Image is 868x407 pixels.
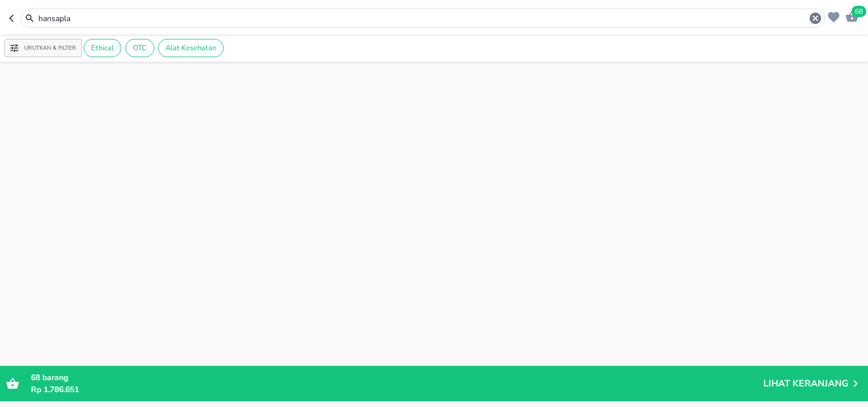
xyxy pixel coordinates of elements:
span: Alat Kesehatan [158,43,223,53]
p: barang [31,372,763,384]
button: 68 [842,7,859,25]
span: Rp 1.786.651 [31,384,79,395]
span: 68 [31,372,40,383]
p: Urutkan & Filter [24,44,76,53]
div: Ethical [84,39,121,57]
button: Urutkan & Filter [5,39,82,57]
span: Ethical [84,43,121,53]
input: Cari 4000+ produk di sini [37,13,808,25]
div: Alat Kesehatan [158,39,224,57]
span: OTC [126,43,154,53]
span: 68 [851,6,866,17]
div: OTC [125,39,154,57]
